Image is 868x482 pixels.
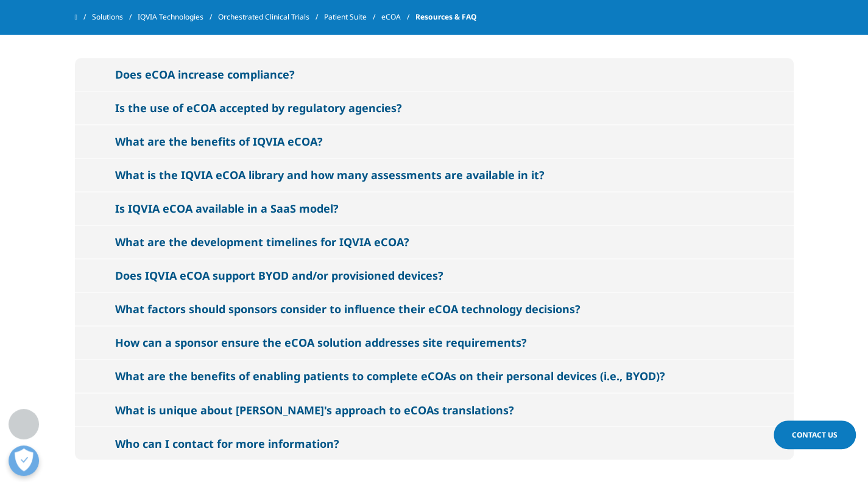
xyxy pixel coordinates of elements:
[75,58,794,91] button: Does eCOA increase compliance?
[75,158,794,191] button: What is the IQVIA eCOA library and how many assessments are available in it?
[92,6,138,28] a: Solutions
[415,6,476,28] span: Resources & FAQ
[115,134,323,149] div: What are the benefits of IQVIA eCOA?
[324,6,381,28] a: Patient Suite
[115,335,527,350] div: How can a sponsor ensure the eCOA solution addresses site requirements?
[218,6,324,28] a: Orchestrated Clinical Trials
[115,302,580,316] div: What factors should sponsors consider to influence their eCOA technology decisions?
[75,360,794,392] button: What are the benefits of enabling patients to complete eCOAs on their personal devices (i.e., BYOD)?
[792,430,838,440] span: Contact Us
[75,125,794,158] button: What are the benefits of IQVIA eCOA?
[774,420,856,449] a: Contact Us
[115,369,665,383] div: What are the benefits of enabling patients to complete eCOAs on their personal devices (i.e., BYOD)?
[115,268,443,283] div: Does IQVIA eCOA support BYOD and/or provisioned devices?
[115,235,409,249] div: What are the development timelines for IQVIA eCOA?
[138,6,218,28] a: IQVIA Technologies
[75,225,794,258] button: What are the development timelines for IQVIA eCOA?
[75,192,794,225] button: Is IQVIA eCOA available in a SaaS model?
[75,393,794,426] button: What is unique about [PERSON_NAME]'s approach to eCOAs translations?
[115,101,402,115] div: Is the use of eCOA accepted by regulatory agencies?
[9,445,39,476] button: 優先設定センターを開く
[115,168,545,182] div: What is the IQVIA eCOA library and how many assessments are available in it?
[75,326,794,359] button: How can a sponsor ensure the eCOA solution addresses site requirements?
[75,427,794,459] button: Who can I contact for more information?
[115,67,295,82] div: Does eCOA increase compliance?
[115,201,339,216] div: Is IQVIA eCOA available in a SaaS model?
[75,259,794,292] button: Does IQVIA eCOA support BYOD and/or provisioned devices?
[75,91,794,124] button: Is the use of eCOA accepted by regulatory agencies?
[115,402,514,417] div: What is unique about [PERSON_NAME]'s approach to eCOAs translations?
[115,436,339,450] div: Who can I contact for more information?
[75,292,794,325] button: What factors should sponsors consider to influence their eCOA technology decisions?
[381,6,415,28] a: eCOA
